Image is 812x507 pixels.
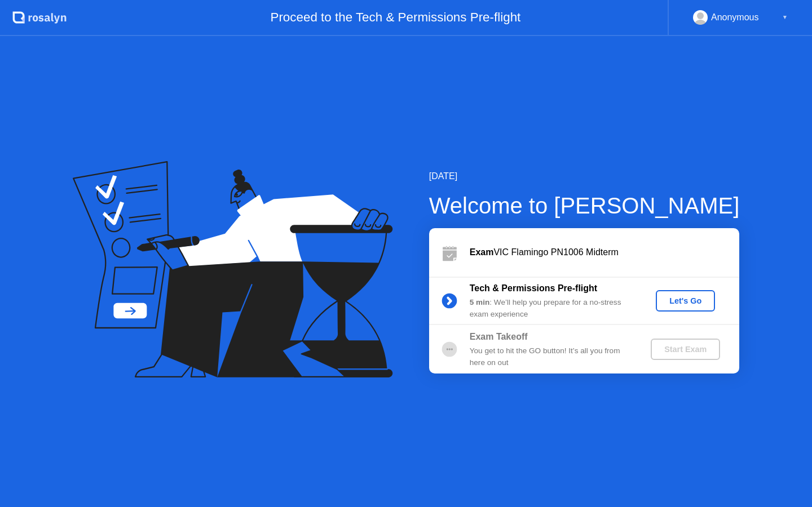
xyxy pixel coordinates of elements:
button: Start Exam [651,339,720,360]
button: Let's Go [656,290,715,312]
div: VIC Flamingo PN1006 Midterm [470,246,739,259]
div: ▼ [782,10,788,25]
b: 5 min [470,298,490,306]
div: Welcome to [PERSON_NAME] [429,189,740,223]
b: Exam [470,247,494,257]
div: : We’ll help you prepare for a no-stress exam experience [470,297,632,320]
b: Tech & Permissions Pre-flight [470,283,597,293]
div: Start Exam [655,345,716,354]
div: [DATE] [429,170,740,183]
b: Exam Takeoff [470,332,528,341]
div: You get to hit the GO button! It’s all you from here on out [470,345,632,368]
div: Let's Go [660,296,710,305]
div: Anonymous [711,10,759,25]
